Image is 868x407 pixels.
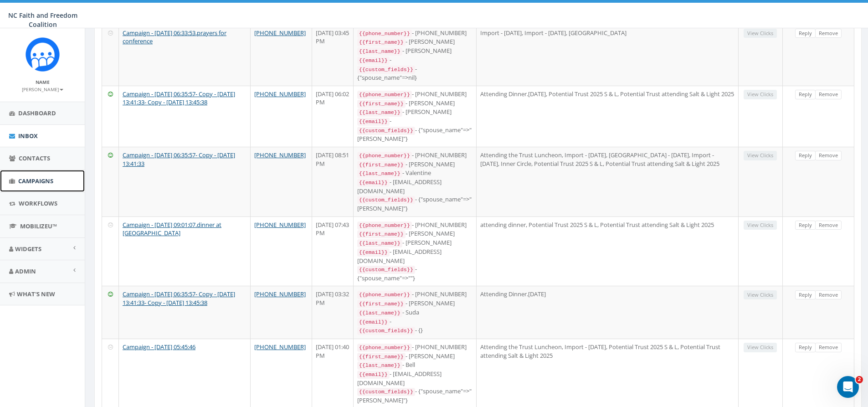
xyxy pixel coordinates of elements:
[477,286,738,339] td: Attending Dinner.[DATE]
[357,91,412,99] code: {{phone_number}}
[357,66,415,74] code: {{custom_fields}}
[15,245,41,253] span: Widgets
[357,370,473,387] div: - [EMAIL_ADDRESS][DOMAIN_NAME]
[856,376,863,383] span: 2
[357,248,390,257] code: {{email}}
[357,169,473,178] div: - Valentine
[19,154,50,162] span: Contacts
[357,30,412,38] code: {{phone_number}}
[357,291,412,299] code: {{phone_number}}
[312,86,354,147] td: [DATE] 06:02 PM
[795,290,816,300] a: Reply
[357,326,473,335] div: - {}
[254,221,306,229] a: [PHONE_NUMBER]
[795,151,816,160] a: Reply
[357,29,473,38] div: - [PHONE_NUMBER]
[123,343,195,351] a: Campaign - [DATE] 05:45:46
[36,79,50,85] small: Name
[357,343,473,352] div: - [PHONE_NUMBER]
[357,361,473,370] div: - Bell
[795,343,816,352] a: Reply
[795,29,816,38] a: Reply
[357,352,473,361] div: - [PERSON_NAME]
[20,222,57,230] span: MobilizeU™
[123,290,235,307] a: Campaign - [DATE] 06:35:57- Copy - [DATE] 13:41:33- Copy - [DATE] 13:45:38
[357,318,390,326] code: {{email}}
[357,195,473,212] div: - {"spouse_name"=>"[PERSON_NAME]"}
[357,99,473,108] div: - [PERSON_NAME]
[795,90,816,99] a: Reply
[357,179,390,187] code: {{email}}
[8,11,77,29] span: NC Faith and Freedom Coalition
[123,221,221,237] a: Campaign - [DATE] 09:01:07.dinner at [GEOGRAPHIC_DATA]
[357,371,390,379] code: {{email}}
[477,25,738,86] td: Import - [DATE], Import - [DATE], [GEOGRAPHIC_DATA]
[357,47,402,56] code: {{last_name}}
[312,25,354,86] td: [DATE] 03:45 PM
[312,286,354,339] td: [DATE] 03:32 PM
[357,118,390,126] code: {{email}}
[477,86,738,147] td: Attending Dinner.[DATE], Potential Trust 2025 S & L, Potential Trust attending Salt & Light 2025
[357,178,473,195] div: - [EMAIL_ADDRESS][DOMAIN_NAME]
[357,309,402,317] code: {{last_name}}
[357,90,473,99] div: - [PHONE_NUMBER]
[357,353,406,361] code: {{first_name}}
[477,147,738,216] td: Attending the Trust Luncheon, Import - [DATE], [GEOGRAPHIC_DATA] - [DATE], Import - [DATE], Inner...
[477,216,738,286] td: attending dinner, Potential Trust 2025 S & L, Potential Trust attending Salt & Light 2025
[19,199,57,207] span: Workflows
[815,90,842,99] a: Remove
[815,290,842,300] a: Remove
[357,127,415,135] code: {{custom_fields}}
[357,152,412,160] code: {{phone_number}}
[357,229,473,238] div: - [PERSON_NAME]
[254,29,306,37] a: [PHONE_NUMBER]
[22,86,63,93] small: [PERSON_NAME]
[357,222,412,230] code: {{phone_number}}
[18,109,56,117] span: Dashboard
[795,221,816,230] a: Reply
[357,230,406,238] code: {{first_name}}
[357,327,415,335] code: {{custom_fields}}
[357,46,473,56] div: - [PERSON_NAME]
[357,65,473,82] div: - {"spouse_name"=>nil}
[357,117,473,126] div: -
[815,221,842,230] a: Remove
[815,151,842,160] a: Remove
[357,160,473,169] div: - [PERSON_NAME]
[254,151,306,159] a: [PHONE_NUMBER]
[312,216,354,286] td: [DATE] 07:43 PM
[254,290,306,298] a: [PHONE_NUMBER]
[357,151,473,160] div: - [PHONE_NUMBER]
[357,126,473,143] div: - {"spouse_name"=>"[PERSON_NAME]"}
[18,177,53,185] span: Campaigns
[357,238,473,247] div: - [PERSON_NAME]
[357,108,473,117] div: - [PERSON_NAME]
[123,90,235,107] a: Campaign - [DATE] 06:35:57- Copy - [DATE] 13:41:33- Copy - [DATE] 13:45:38
[357,265,473,282] div: - {"spouse_name"=>""}
[357,266,415,274] code: {{custom_fields}}
[17,290,55,298] span: What's New
[18,132,38,140] span: Inbox
[357,108,402,117] code: {{last_name}}
[357,344,412,352] code: {{phone_number}}
[357,317,473,326] div: -
[254,343,306,351] a: [PHONE_NUMBER]
[357,239,402,247] code: {{last_name}}
[357,221,473,230] div: - [PHONE_NUMBER]
[312,147,354,216] td: [DATE] 08:51 PM
[15,267,36,275] span: Admin
[357,196,415,204] code: {{custom_fields}}
[357,290,473,299] div: - [PHONE_NUMBER]
[357,100,406,108] code: {{first_name}}
[357,56,473,65] div: -
[357,57,390,65] code: {{email}}
[357,38,406,46] code: {{first_name}}
[357,37,473,46] div: - [PERSON_NAME]
[357,308,473,317] div: - Suda
[22,85,63,93] a: [PERSON_NAME]
[357,300,406,308] code: {{first_name}}
[815,343,842,352] a: Remove
[123,29,226,46] a: Campaign - [DATE] 06:33:53.prayers for conference
[357,361,402,370] code: {{last_name}}
[26,37,60,72] img: Rally_Corp_Icon.png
